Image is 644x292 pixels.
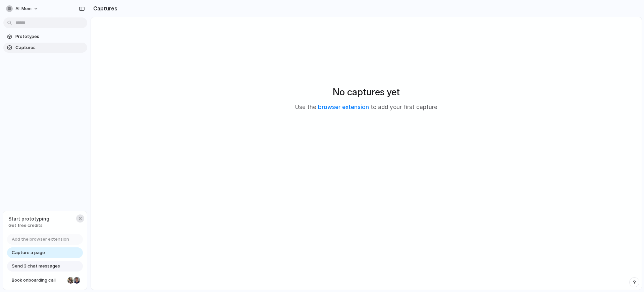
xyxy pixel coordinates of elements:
[3,32,87,42] a: Prototypes
[8,215,49,222] span: Start prototyping
[15,5,32,12] span: al-mom
[8,222,49,229] span: Get free credits
[67,276,75,284] div: Nicole Kubica
[12,236,69,243] span: Add the browser extension
[333,85,400,99] h2: No captures yet
[12,263,60,270] span: Send 3 chat messages
[3,3,42,14] button: al-mom
[15,44,85,51] span: Captures
[15,33,85,40] span: Prototypes
[12,249,45,256] span: Capture a page
[7,275,83,286] a: Book onboarding call
[318,104,369,110] a: browser extension
[3,43,87,53] a: Captures
[295,103,437,112] p: Use the to add your first capture
[12,277,65,284] span: Book onboarding call
[73,276,81,284] div: Christian Iacullo
[91,4,117,12] h2: Captures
